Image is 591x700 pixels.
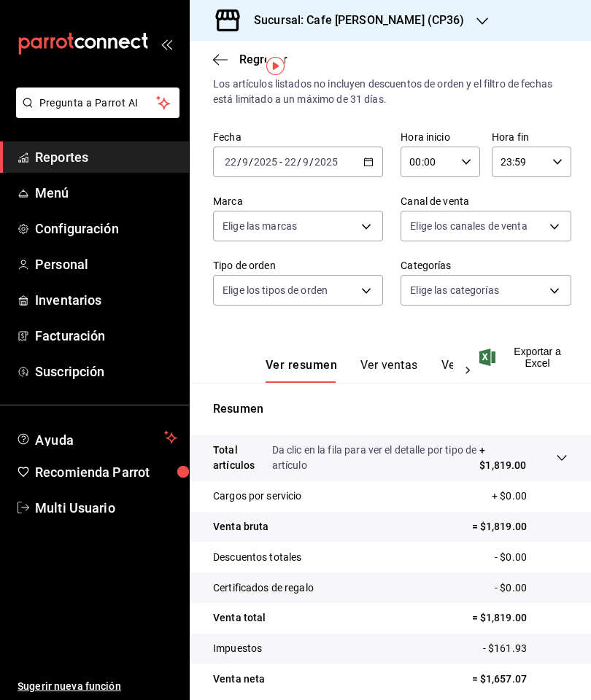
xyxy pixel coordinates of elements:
span: Recomienda Parrot [35,462,177,482]
p: Impuestos [213,641,262,656]
p: Total artículos [213,443,272,473]
span: Inventarios [35,290,177,310]
p: Venta total [213,610,266,626]
button: Pregunta a Parrot AI [16,87,179,118]
label: Categorías [401,260,571,271]
p: - $0.00 [495,550,568,565]
img: Tooltip marker [266,57,285,75]
p: - $161.93 [483,641,568,656]
span: Elige las marcas [223,219,297,233]
p: Da clic en la fila para ver el detalle por tipo de artículo [272,443,480,473]
span: / [309,156,314,168]
label: Fecha [213,132,383,142]
span: Facturación [35,326,177,346]
button: open_drawer_menu [161,38,172,50]
label: Marca [213,196,383,206]
span: Suscripción [35,362,177,381]
span: Elige los tipos de orden [223,283,328,297]
label: Canal de venta [401,196,571,206]
span: Pregunta a Parrot AI [39,96,157,111]
div: navigation tabs [266,358,453,383]
span: Sugerir nueva función [18,679,177,694]
input: -- [284,156,297,168]
label: Hora fin [492,132,571,142]
span: / [249,156,253,168]
p: Descuentos totales [213,550,301,565]
div: Los artículos listados no incluyen descuentos de orden y el filtro de fechas está limitado a un m... [213,77,568,107]
p: Venta bruta [213,519,269,534]
input: ---- [314,156,339,168]
p: Venta neta [213,672,265,687]
p: + $0.00 [492,489,568,504]
span: Ayuda [35,429,158,446]
input: -- [224,156,237,168]
button: Ver cargos [441,358,500,383]
p: - $0.00 [495,580,568,596]
span: - [279,156,282,168]
button: Ver ventas [360,358,418,383]
p: Cargos por servicio [213,489,302,504]
p: = $1,819.00 [472,610,568,626]
span: Multi Usuario [35,498,177,518]
span: Configuración [35,219,177,238]
button: Ver resumen [266,358,337,383]
p: = $1,657.07 [472,672,568,687]
span: / [297,156,301,168]
h3: Sucursal: Cafe [PERSON_NAME] (CP36) [242,12,465,29]
label: Tipo de orden [213,260,383,271]
span: Elige los canales de venta [410,219,527,233]
p: = $1,819.00 [472,519,568,534]
a: Pregunta a Parrot AI [10,106,179,121]
input: -- [242,156,249,168]
button: Exportar a Excel [482,346,568,369]
input: -- [302,156,309,168]
span: Regresar [239,52,287,66]
p: Resumen [213,400,568,418]
button: Regresar [213,52,287,66]
span: Elige las categorías [410,283,499,297]
label: Hora inicio [401,132,480,142]
span: Reportes [35,147,177,167]
p: Certificados de regalo [213,580,314,596]
p: + $1,819.00 [479,443,527,473]
span: Personal [35,254,177,274]
input: ---- [253,156,278,168]
span: Menú [35,183,177,203]
span: / [237,156,242,168]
